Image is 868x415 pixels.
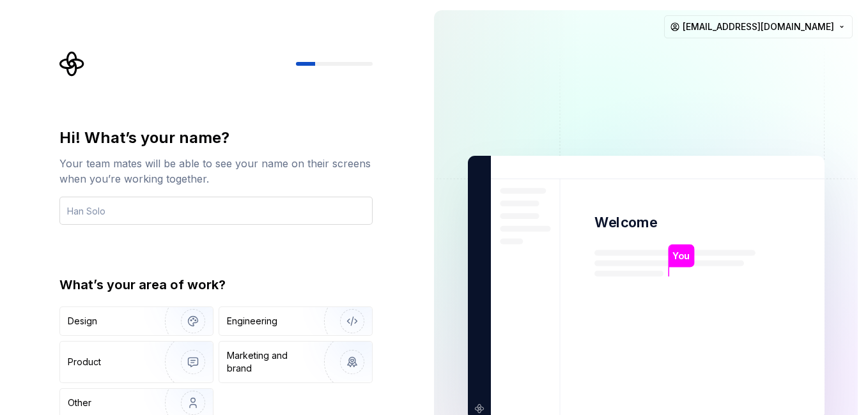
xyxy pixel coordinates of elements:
span: [EMAIL_ADDRESS][DOMAIN_NAME] [683,20,834,33]
div: Other [68,396,91,409]
div: Engineering [227,315,277,328]
svg: Supernova Logo [59,51,85,77]
input: Han Solo [59,197,373,225]
p: You [672,249,690,263]
div: Your team mates will be able to see your name on their screens when you’re working together. [59,156,373,186]
div: Hi! What’s your name? [59,128,373,148]
div: Design [68,315,97,328]
button: [EMAIL_ADDRESS][DOMAIN_NAME] [664,15,853,38]
p: Welcome [594,213,657,232]
div: What’s your area of work? [59,276,373,294]
div: Product [68,356,101,368]
div: Marketing and brand [227,349,313,375]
